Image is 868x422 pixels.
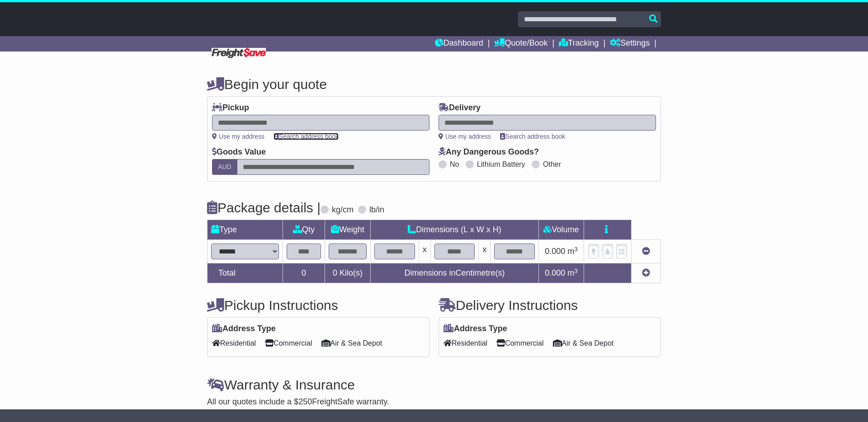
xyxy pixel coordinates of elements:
td: Volume [538,220,584,240]
div: v 4.0.25 [25,14,44,22]
span: m [567,268,578,277]
td: Kilo(s) [325,263,371,283]
h4: Package details | [207,200,321,215]
span: Commercial [265,336,312,350]
a: Use my address [439,133,491,140]
span: Residential [443,336,487,350]
td: x [419,240,430,263]
h4: Warranty & Insurance [207,377,661,392]
img: logo_orange.svg [14,14,22,22]
label: Lithium Battery [477,160,525,169]
td: Type [208,220,283,240]
a: Quote/Book [494,36,547,52]
a: Remove this item [642,247,650,256]
label: Pickup [212,103,249,113]
sup: 3 [574,267,578,274]
label: Goods Value [212,147,266,157]
img: website_grey.svg [14,23,22,31]
label: Delivery [439,103,481,113]
a: Search address book [274,133,339,140]
label: Address Type [212,324,276,334]
h4: Delivery Instructions [439,298,661,313]
span: 250 [298,397,312,406]
span: 0 [333,268,337,277]
label: Any Dangerous Goods? [439,147,539,157]
a: Tracking [559,36,599,52]
img: tab_keywords_by_traffic_grey.svg [91,57,99,64]
div: Domain: [DOMAIN_NAME] [24,23,99,31]
td: x [479,240,491,263]
label: Address Type [443,324,507,334]
span: 0.000 [545,268,565,277]
span: Air & Sea Depot [321,336,382,350]
a: Settings [610,36,650,52]
a: Search address book [500,133,565,140]
label: Other [543,160,561,169]
td: Weight [325,220,371,240]
img: Freight Save [212,48,266,58]
label: No [450,160,459,169]
a: Dashboard [435,36,483,52]
td: Dimensions in Centimetre(s) [370,263,538,283]
div: All our quotes include a $ FreightSafe warranty. [207,397,661,407]
div: Domain Overview [36,58,81,64]
div: Keywords by Traffic [101,58,149,64]
label: kg/cm [332,205,354,215]
td: Qty [283,220,325,240]
sup: 3 [574,246,578,253]
span: Residential [212,336,256,350]
h4: Pickup Instructions [207,298,429,313]
a: Add new item [642,268,650,277]
span: 0.000 [545,247,565,256]
span: m [567,247,578,256]
span: Commercial [496,336,543,350]
td: Dimensions (L x W x H) [370,220,538,240]
h4: Begin your quote [207,77,661,92]
label: AUD [212,159,237,175]
span: Air & Sea Depot [553,336,614,350]
label: lb/in [369,205,384,215]
a: Use my address [212,133,264,140]
td: 0 [283,263,325,283]
td: Total [208,263,283,283]
img: tab_domain_overview_orange.svg [26,57,33,64]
